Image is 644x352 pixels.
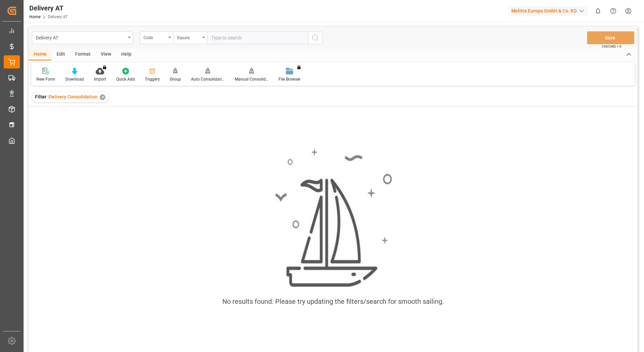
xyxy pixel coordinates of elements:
div: Code [143,33,166,41]
div: Delivery AT [29,3,68,13]
div: View [96,49,116,60]
input: Type to search [207,31,308,44]
div: No results found. Please try updating the filters/search for smooth sailing. [222,296,444,306]
div: ✕ [100,94,105,100]
a: Home [29,14,40,19]
button: Help Center [606,3,621,19]
div: Download [65,76,84,82]
div: Group [170,76,181,82]
button: open menu [140,31,173,44]
button: open menu [173,31,207,44]
button: open menu [32,31,133,44]
div: Triggers [145,76,160,82]
button: show 0 new notifications [590,3,606,19]
div: Edit [52,49,70,60]
img: smooth_sailing.jpeg [274,148,392,289]
div: Quick Add [116,76,135,82]
div: Format [70,49,96,60]
button: Save [587,31,634,44]
div: New Form [36,76,55,82]
div: Home [29,49,52,60]
span: Delivery Consolidation [49,94,97,99]
button: Melitta Europa GmbH & Co. KG [509,4,590,17]
span: Ctrl/CMD + S [602,44,621,49]
button: search button [308,31,322,44]
div: Delivery AT [36,33,126,41]
div: Melitta Europa GmbH & Co. KG [509,6,588,16]
span: Filter : [35,94,49,99]
div: Help [116,49,136,60]
div: Auto Consolidation [191,76,225,82]
div: Manual Consolidation [235,76,268,82]
div: Equals [177,33,200,41]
